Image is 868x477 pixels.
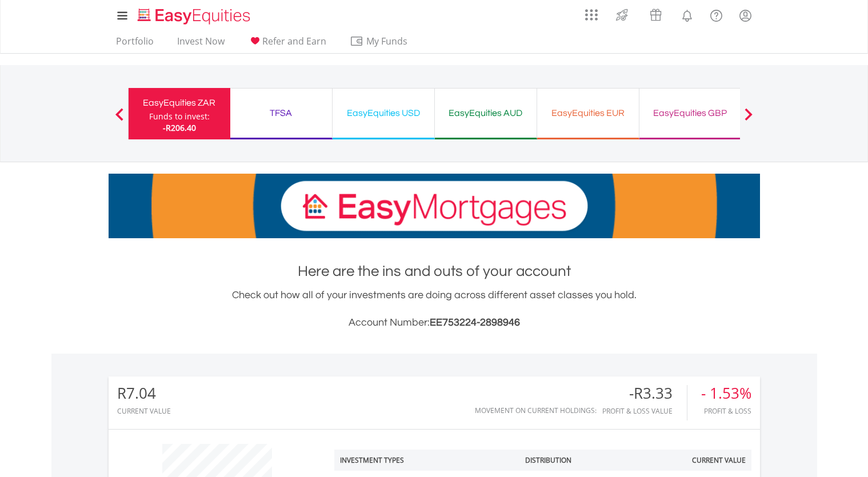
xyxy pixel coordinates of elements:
[602,385,687,402] div: -R3.33
[111,35,158,53] a: Portfolio
[646,105,734,121] div: EasyEquities GBP
[647,450,751,471] th: Current Value
[442,105,530,121] div: EasyEquities AUD
[737,114,760,125] button: Next
[475,407,597,414] div: Movement on Current Holdings:
[613,6,631,24] img: thrive-v2.svg
[117,385,171,402] div: R7.04
[133,3,255,26] a: Home page
[117,407,171,415] div: CURRENT VALUE
[646,6,665,24] img: vouchers-v2.svg
[430,317,520,328] span: EE753224-2898946
[163,122,196,133] span: -R206.40
[109,261,760,282] h1: Here are the ins and outs of your account
[237,105,325,121] div: TFSA
[701,385,751,402] div: - 1.53%
[731,3,760,28] a: My Profile
[673,3,702,26] a: Notifications
[135,7,255,26] img: EasyEquities_Logo.png
[135,95,223,111] div: EasyEquities ZAR
[109,287,760,331] div: Check out how all of your investments are doing across different asset classes you hold.
[109,174,760,238] img: EasyMortage Promotion Banner
[702,3,731,26] a: FAQ's and Support
[602,407,687,415] div: Profit & Loss Value
[585,9,598,21] img: grid-menu-icon.svg
[109,315,760,331] h3: Account Number:
[108,114,131,125] button: Previous
[149,111,210,122] div: Funds to invest:
[578,3,605,21] a: AppsGrid
[639,3,673,24] a: Vouchers
[339,105,427,121] div: EasyEquities USD
[262,35,326,47] span: Refer and Earn
[350,34,425,49] span: My Funds
[173,35,229,53] a: Invest Now
[544,105,632,121] div: EasyEquities EUR
[701,407,751,415] div: Profit & Loss
[243,35,331,53] a: Refer and Earn
[334,450,473,471] th: Investment Types
[525,455,571,465] div: Distribution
